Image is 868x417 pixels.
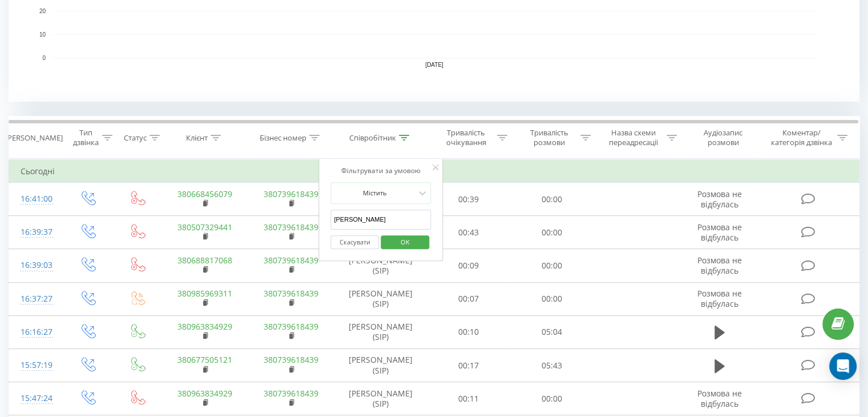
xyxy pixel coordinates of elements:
[510,183,593,216] td: 00:00
[697,388,742,409] span: Розмова не відбулась
[21,188,51,210] div: 16:41:00
[21,354,51,376] div: 15:57:19
[330,235,379,250] button: Скасувати
[510,249,593,282] td: 00:00
[21,321,51,343] div: 16:16:27
[510,315,593,348] td: 05:04
[510,216,593,249] td: 00:00
[124,133,147,143] div: Статус
[334,315,427,348] td: [PERSON_NAME] (SIP)
[381,235,429,250] button: OK
[427,183,510,216] td: 00:39
[438,128,495,147] div: Тривалість очікування
[42,55,46,61] text: 0
[768,128,834,147] div: Коментар/категорія дзвінка
[697,189,742,210] span: Розмова не відбулась
[510,282,593,315] td: 00:00
[510,349,593,382] td: 05:43
[334,382,427,415] td: [PERSON_NAME] (SIP)
[690,128,757,147] div: Аудіозапис розмови
[5,133,63,143] div: [PERSON_NAME]
[264,189,318,199] a: 380739618439
[186,133,208,143] div: Клієнт
[21,221,51,243] div: 16:39:37
[177,288,232,299] a: 380985969311
[334,349,427,382] td: [PERSON_NAME] (SIP)
[334,249,427,282] td: [PERSON_NAME] (SIP)
[264,288,318,299] a: 380739618439
[829,352,857,380] div: Open Intercom Messenger
[264,354,318,365] a: 380739618439
[330,210,431,230] input: Введіть значення
[177,222,232,232] a: 380507329441
[39,8,46,14] text: 20
[604,128,664,147] div: Назва схеми переадресації
[9,160,859,183] td: Сьогодні
[697,288,742,309] span: Розмова не відбулась
[39,31,46,38] text: 10
[697,255,742,276] span: Розмова не відбулась
[425,62,443,68] text: [DATE]
[427,216,510,249] td: 00:43
[21,288,51,310] div: 16:37:27
[427,315,510,348] td: 00:10
[264,222,318,232] a: 380739618439
[334,282,427,315] td: [PERSON_NAME] (SIP)
[349,133,396,143] div: Співробітник
[260,133,306,143] div: Бізнес номер
[177,354,232,365] a: 380677505121
[264,321,318,332] a: 380739618439
[177,388,232,399] a: 380963834929
[21,387,51,410] div: 15:47:24
[264,388,318,399] a: 380739618439
[264,255,318,266] a: 380739618439
[510,382,593,415] td: 00:00
[697,222,742,243] span: Розмова не відбулась
[389,233,421,251] span: OK
[177,255,232,266] a: 380688817068
[330,165,431,177] div: Фільтрувати за умовою
[177,189,232,199] a: 380668456079
[427,382,510,415] td: 00:11
[427,349,510,382] td: 00:17
[21,254,51,276] div: 16:39:03
[520,128,578,147] div: Тривалість розмови
[427,282,510,315] td: 00:07
[427,249,510,282] td: 00:09
[72,128,99,147] div: Тип дзвінка
[177,321,232,332] a: 380963834929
